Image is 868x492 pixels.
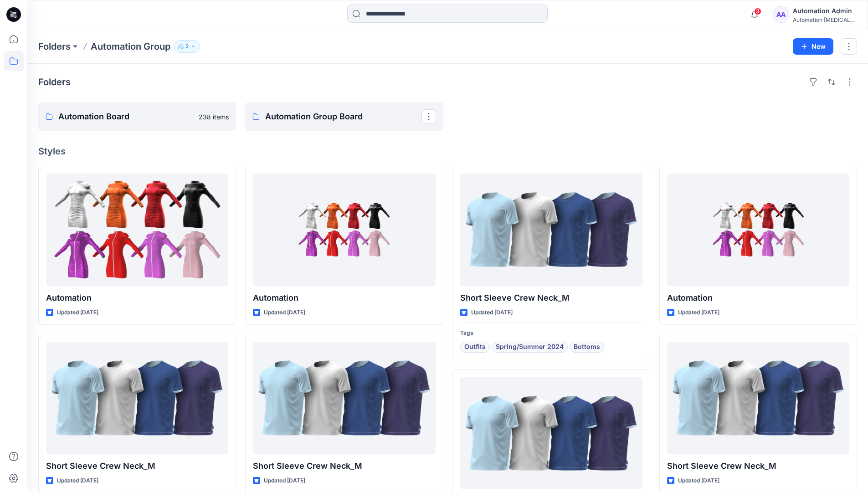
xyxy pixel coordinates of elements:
[253,292,435,304] p: Automation
[38,146,857,157] h4: Styles
[678,308,719,318] p: Updated [DATE]
[57,308,98,318] p: Updated [DATE]
[678,476,719,486] p: Updated [DATE]
[253,174,435,286] a: Automation
[496,342,564,353] span: Spring/Summer 2024
[754,8,761,15] span: 3
[460,292,642,304] p: Short Sleeve Crew Neck_M
[38,40,71,53] a: Folders
[574,342,600,353] span: Bottoms
[667,292,849,304] p: Automation
[58,110,193,123] p: Automation Board
[38,77,71,87] h4: Folders
[793,5,857,16] div: Automation Admin
[245,102,443,131] a: Automation Group Board
[38,102,236,131] a: Automation Board238 items
[460,328,642,338] p: Tags
[667,460,849,472] p: Short Sleeve Crew Neck_M
[185,41,189,51] p: 2
[264,476,305,486] p: Updated [DATE]
[793,16,857,23] div: Automation [MEDICAL_DATA]...
[46,174,228,286] a: Automation
[199,112,229,122] p: 238 items
[46,460,228,472] p: Short Sleeve Crew Neck_M
[91,40,170,53] p: Automation Group
[793,38,833,55] button: New
[264,308,305,318] p: Updated [DATE]
[265,110,421,123] p: Automation Group Board
[46,292,228,304] p: Automation
[460,377,642,490] a: Short Sleeve Crew Neck_M
[57,476,98,486] p: Updated [DATE]
[253,460,435,472] p: Short Sleeve Crew Neck_M
[773,6,789,23] div: AA
[460,174,642,286] a: Short Sleeve Crew Neck_M
[471,308,513,318] p: Updated [DATE]
[174,40,200,53] button: 2
[464,342,486,353] span: Outfits
[667,174,849,286] a: Automation
[46,342,228,454] a: Short Sleeve Crew Neck_M
[667,342,849,454] a: Short Sleeve Crew Neck_M
[253,342,435,454] a: Short Sleeve Crew Neck_M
